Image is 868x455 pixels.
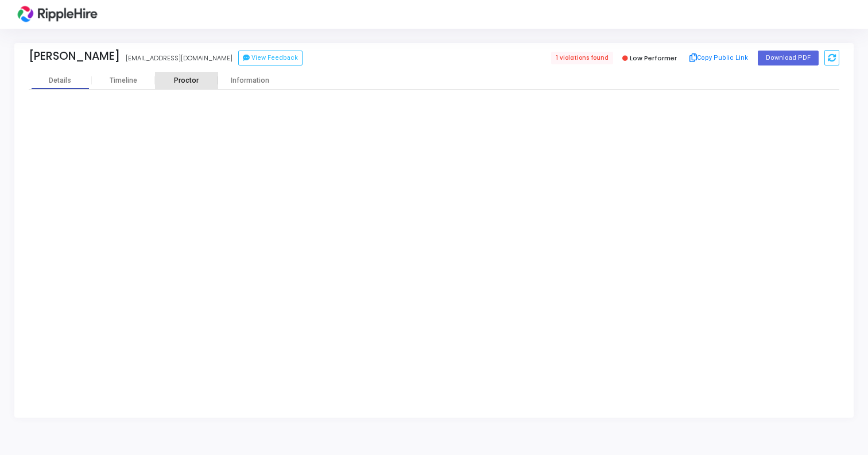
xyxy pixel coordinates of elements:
img: logo [14,3,100,26]
button: View Feedback [238,51,303,65]
button: Copy Public Link [686,49,752,67]
span: 1 violations found [551,52,613,64]
span: Low Performer [630,53,677,63]
div: Information [218,76,281,85]
div: Timeline [110,76,137,85]
div: Details [49,76,71,85]
div: [EMAIL_ADDRESS][DOMAIN_NAME] [126,53,232,63]
div: [PERSON_NAME] [29,49,120,63]
button: Download PDF [758,51,819,65]
div: Proctor [155,76,218,85]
